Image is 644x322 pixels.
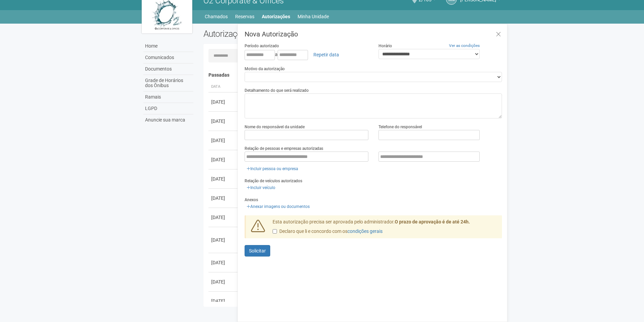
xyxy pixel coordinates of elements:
div: [DATE] [211,237,236,243]
a: Ver as condições [449,43,480,48]
a: Autorizações [262,12,290,21]
label: Relação de pessoas e empresas autorizadas [245,145,323,152]
th: Data [208,81,239,92]
a: Anexar imagens ou documentos [245,203,312,210]
a: Home [143,41,193,52]
a: Anuncie sua marca [143,114,193,126]
a: Ramais [143,91,193,103]
label: Período autorizado [245,43,279,49]
div: [DATE] [211,118,236,125]
a: Incluir veículo [245,184,277,191]
label: Declaro que li e concordo com os [273,228,383,235]
h2: Autorizações [203,29,348,39]
a: Grade de Horários dos Ônibus [143,75,193,91]
a: Comunicados [143,52,193,63]
a: Documentos [143,63,193,75]
label: Detalhamento do que será realizado [245,87,309,93]
div: [DATE] [211,195,236,202]
label: Relação de veículos autorizados [245,178,302,184]
label: Nome do responsável da unidade [245,124,305,130]
div: [DATE] [211,176,236,182]
a: LGPD [143,103,193,114]
input: Declaro que li e concordo com oscondições gerais [273,229,277,234]
div: Esta autorização precisa ser aprovada pelo administrador. [268,219,502,238]
span: Solicitar [249,248,266,253]
a: Minha Unidade [298,12,329,21]
div: [DATE] [211,156,236,163]
h3: Nova Autorização [245,31,502,37]
label: Motivo da autorização [245,66,285,72]
div: [DATE] [211,259,236,266]
div: [DATE] [211,278,236,285]
a: Repetir data [309,49,343,60]
label: Telefone do responsável [379,124,422,130]
a: condições gerais [347,229,383,234]
h4: Passadas [208,73,498,78]
strong: O prazo de aprovação é de até 24h. [395,219,470,224]
a: Reservas [235,12,254,21]
a: Chamados [205,12,228,21]
button: Solicitar [245,245,270,257]
label: Horário [379,43,392,49]
div: [DATE] [211,137,236,144]
div: a [245,49,368,60]
div: [DATE] [211,298,236,304]
div: [DATE] [211,214,236,221]
label: Anexos [245,197,258,203]
a: Incluir pessoa ou empresa [245,165,300,172]
div: [DATE] [211,99,236,105]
